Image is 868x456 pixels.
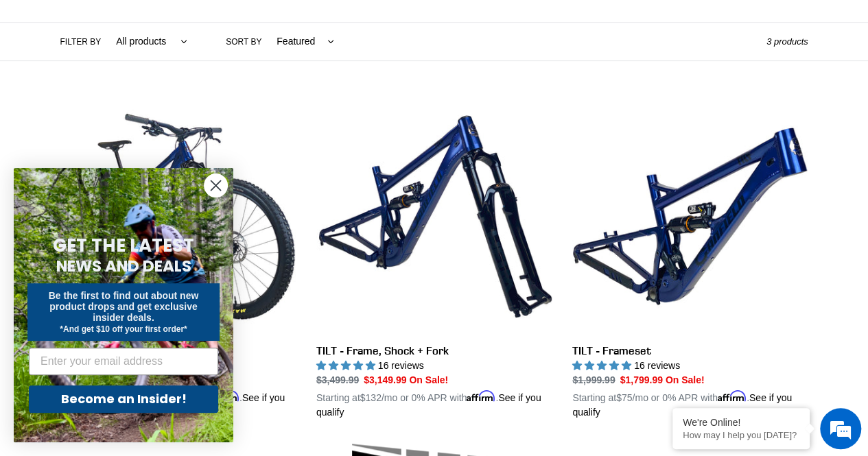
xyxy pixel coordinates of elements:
[60,324,187,334] span: *And get $10 off your first order*
[766,36,808,47] span: 3 products
[683,417,799,428] div: We're Online!
[49,290,199,323] span: Be the first to find out about new product drops and get exclusive insider deals.
[683,430,799,440] p: How may I help you today?
[29,385,218,413] button: Become an Insider!
[53,233,194,258] span: GET THE LATEST
[60,36,102,48] label: Filter by
[226,36,261,48] label: Sort by
[56,255,191,277] span: NEWS AND DEALS
[29,348,218,375] input: Enter your email address
[204,173,228,197] button: Close dialog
